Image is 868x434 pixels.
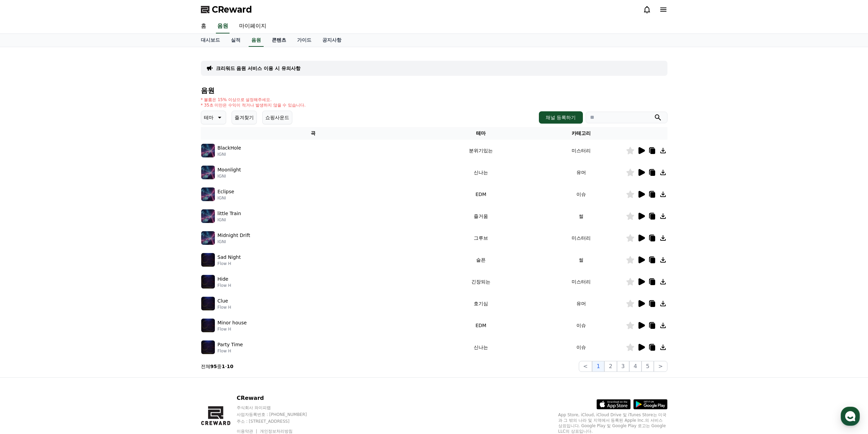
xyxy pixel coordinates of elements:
[579,361,592,372] button: <
[425,249,536,271] td: 슬픈
[201,209,215,223] img: music
[292,34,317,47] a: 가이드
[317,34,347,47] a: 공지사항
[218,326,247,332] p: Flow H
[201,363,234,370] p: 전체 중 -
[266,34,292,47] a: 콘텐츠
[218,173,241,179] p: IGNI
[237,405,320,410] p: 주식회사 와이피랩
[425,183,536,205] td: EDM
[218,144,241,152] p: BlackHole
[425,227,536,249] td: 그루브
[218,210,241,217] p: little Train
[227,364,233,369] strong: 10
[218,261,241,266] p: Flow H
[210,364,217,369] strong: 95
[237,394,320,402] p: CReward
[237,412,320,417] p: 사업자등록번호 : [PHONE_NUMBER]
[201,166,215,179] img: music
[218,348,243,354] p: Flow H
[201,297,215,310] img: music
[425,336,536,358] td: 신나는
[536,183,626,205] td: 이슈
[536,227,626,249] td: 미스터리
[536,162,626,183] td: 유머
[237,429,258,434] a: 이용약관
[195,19,212,33] a: 홈
[536,314,626,336] td: 이슈
[201,102,306,108] p: * 35초 미만은 수익이 적거나 발생하지 않을 수 있습니다.
[425,162,536,183] td: 신나는
[201,127,426,140] th: 곡
[249,34,264,47] a: 음원
[218,341,243,348] p: Party Time
[536,271,626,293] td: 미스터리
[237,419,320,424] p: 주소 : [STREET_ADDRESS]
[425,127,536,140] th: 테마
[617,361,629,372] button: 3
[216,65,300,72] a: 크리워드 음원 서비스 이용 시 유의사항
[425,314,536,336] td: EDM
[225,34,246,47] a: 실적
[105,227,114,232] span: 설정
[536,205,626,227] td: 썰
[654,361,667,372] button: >
[201,187,215,201] img: music
[218,319,247,326] p: Minor house
[21,227,26,232] span: 홈
[592,361,604,372] button: 1
[218,166,241,173] p: Moonlight
[212,4,252,15] span: CReward
[201,111,226,124] button: 테마
[201,4,252,15] a: CReward
[201,144,215,157] img: music
[260,429,293,434] a: 개인정보처리방침
[201,340,215,354] img: music
[204,113,214,122] p: 테마
[262,111,292,124] button: 쇼핑사운드
[45,216,88,234] a: 대화
[536,140,626,162] td: 미스터리
[536,293,626,314] td: 유머
[218,239,250,244] p: IGNI
[201,319,215,332] img: music
[218,195,234,201] p: IGNI
[218,152,241,157] p: IGNI
[218,217,241,223] p: IGNI
[88,216,131,234] a: 설정
[216,19,230,33] a: 음원
[201,87,667,94] h4: 음원
[218,297,228,305] p: Clue
[234,19,272,33] a: 마이페이지
[558,412,667,434] p: App Store, iCloud, iCloud Drive 및 iTunes Store는 미국과 그 밖의 나라 및 지역에서 등록된 Apple Inc.의 서비스 상표입니다. Goo...
[218,283,231,288] p: Flow H
[539,111,583,124] button: 채널 등록하기
[62,227,71,233] span: 대화
[218,276,229,283] p: Hide
[604,361,617,372] button: 2
[195,34,225,47] a: 대시보드
[536,127,626,140] th: 카테고리
[536,336,626,358] td: 이슈
[201,275,215,289] img: music
[218,305,231,310] p: Flow H
[629,361,642,372] button: 4
[218,188,234,195] p: Eclipse
[222,364,225,369] strong: 1
[642,361,654,372] button: 5
[201,231,215,245] img: music
[218,254,241,261] p: Sad Night
[232,111,257,124] button: 즐겨찾기
[2,216,45,234] a: 홈
[201,253,215,267] img: music
[218,232,250,239] p: Midnight Drift
[425,140,536,162] td: 분위기있는
[536,249,626,271] td: 썰
[425,271,536,293] td: 긴장되는
[425,293,536,314] td: 호기심
[425,205,536,227] td: 즐거움
[201,97,306,102] p: * 볼륨은 15% 이상으로 설정해주세요.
